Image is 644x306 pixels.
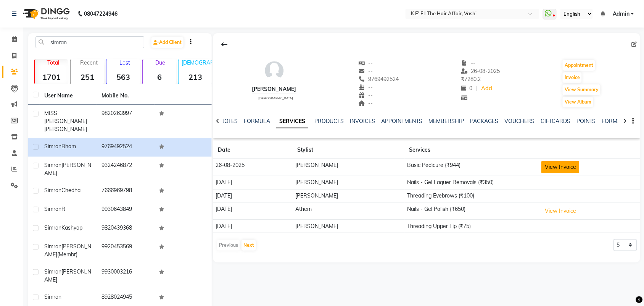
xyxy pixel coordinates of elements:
span: Simran [44,206,61,212]
input: Search by Name/Mobile/Email/Code [35,36,144,48]
td: Nails - Gel Laquer Removals (₹350) [405,176,539,189]
td: 9930003216 [97,263,154,288]
td: 9324246872 [97,157,154,182]
span: MISS [PERSON_NAME] [44,110,87,125]
a: APPOINTMENTS [381,118,422,125]
span: | [476,84,477,92]
p: Recent [74,59,104,66]
a: PRODUCTS [314,118,344,125]
span: ₹ [461,76,465,83]
span: [PERSON_NAME] [44,126,87,133]
td: Nails - Gel Polish (₹650) [405,202,539,220]
p: Due [144,59,176,66]
span: -- [359,68,373,74]
th: Services [405,141,539,159]
strong: 563 [106,72,140,82]
a: FORMULA [244,118,270,125]
a: GIFTCARDS [541,118,570,125]
strong: 6 [143,72,176,82]
td: [DATE] [213,202,293,220]
img: avatar [263,59,286,82]
strong: 251 [71,72,104,82]
span: -- [359,100,373,107]
td: 9820263997 [97,105,154,138]
td: [PERSON_NAME] [293,176,405,189]
td: Threading Upper Lip (₹75) [405,220,539,233]
span: Bham [61,143,76,150]
p: Total [38,59,68,66]
a: POINTS [576,118,596,125]
button: View Invoice [541,205,580,217]
div: [PERSON_NAME] [252,85,296,93]
a: MEMBERSHIP [428,118,464,125]
a: Add Client [151,37,184,48]
button: Invoice [563,72,582,83]
span: [PERSON_NAME](membr) [44,243,91,258]
span: -- [359,92,373,99]
img: logo [19,3,72,24]
span: Simran [44,293,61,300]
th: Date [213,141,293,159]
td: Athem [293,202,405,220]
span: Simran [44,143,61,150]
strong: 213 [179,72,212,82]
span: Admin [613,10,630,18]
a: Add [480,83,494,94]
p: [DEMOGRAPHIC_DATA] [182,59,212,66]
strong: 1701 [35,72,68,82]
td: 9820439368 [97,219,154,238]
td: [PERSON_NAME] [293,189,405,202]
button: Appointment [563,60,595,71]
span: 9769492524 [359,76,399,83]
span: Chedha [61,187,80,194]
span: 26-08-2025 [461,68,500,74]
td: [DATE] [213,176,293,189]
b: 08047224946 [84,3,118,24]
td: 9920453569 [97,238,154,263]
span: -- [359,84,373,91]
p: Lost [109,59,140,66]
span: Simran [44,187,61,194]
span: Kashyap [61,224,82,231]
span: simran [44,162,61,168]
td: 9769492524 [97,138,154,157]
span: R [61,206,65,212]
td: [PERSON_NAME] [293,220,405,233]
td: [DATE] [213,189,293,202]
a: INVOICES [350,118,375,125]
span: Simran [44,243,61,250]
a: NOTES [221,118,238,125]
td: 7666969798 [97,182,154,201]
span: Simran [44,268,61,275]
span: 0 [461,85,473,92]
span: 7280.2 [461,76,481,83]
span: Simran [44,224,61,231]
a: FORMS [602,118,621,125]
th: Mobile No. [97,87,154,105]
th: Stylist [293,141,405,159]
span: [PERSON_NAME] [44,162,91,176]
a: VOUCHERS [504,118,535,125]
td: Threading Eyebrows (₹100) [405,189,539,202]
td: [PERSON_NAME] [293,159,405,176]
div: Back to Client [216,37,232,52]
td: 26-08-2025 [213,159,293,176]
span: [PERSON_NAME] [44,268,91,283]
button: Next [241,240,256,251]
td: 9930643849 [97,201,154,219]
td: Basic Pedicure (₹944) [405,159,539,176]
button: View Album [563,97,593,107]
span: [DEMOGRAPHIC_DATA] [258,96,293,100]
a: PACKAGES [470,118,498,125]
button: View Summary [563,84,601,95]
span: -- [461,60,476,66]
a: SERVICES [276,115,308,128]
td: [DATE] [213,220,293,233]
th: User Name [40,87,97,105]
span: -- [359,60,373,66]
button: View Invoice [541,161,580,173]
